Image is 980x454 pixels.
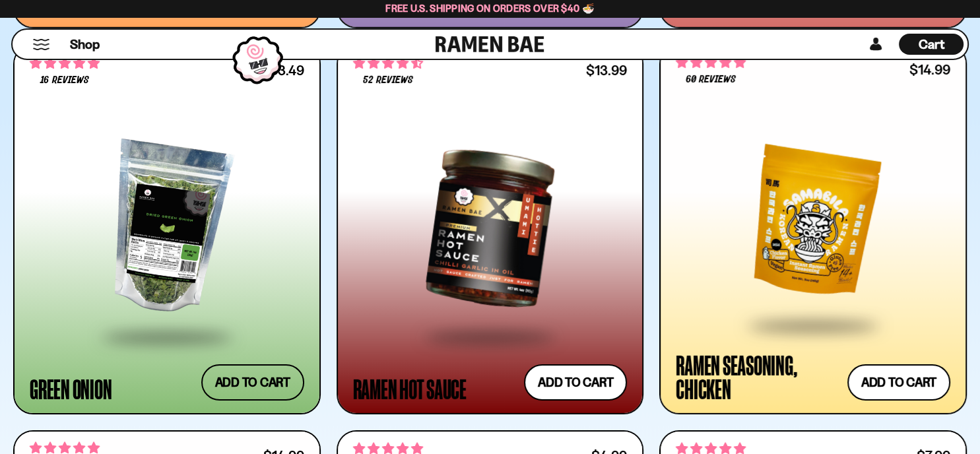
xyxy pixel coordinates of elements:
div: Cart [899,30,964,59]
a: 4.83 stars 60 reviews $14.99 Ramen Seasoning, Chicken Add to cart [659,44,967,414]
div: Ramen Seasoning, Chicken [676,353,841,401]
span: 52 reviews [363,75,413,86]
button: Add to cart [847,364,950,401]
a: Shop [70,34,100,55]
div: $14.99 [909,63,950,76]
a: 4.88 stars 16 reviews $3.49 Green Onion Add to cart [13,44,321,414]
span: 60 reviews [686,75,736,85]
a: 4.71 stars 52 reviews $13.99 Ramen Hot Sauce Add to cart [337,44,644,414]
button: Mobile Menu Trigger [32,39,50,50]
div: $13.99 [586,64,627,77]
button: Add to cart [201,364,304,401]
span: Cart [919,36,944,52]
div: Ramen Hot Sauce [353,377,467,401]
button: Add to cart [524,364,627,401]
div: Green Onion [30,377,112,401]
span: Shop [70,36,100,53]
span: 16 reviews [40,75,88,86]
span: Free U.S. Shipping on Orders over $40 🍜 [385,2,595,15]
